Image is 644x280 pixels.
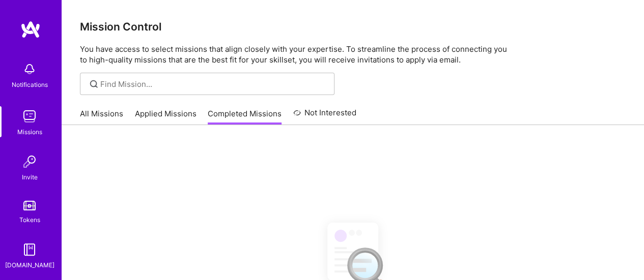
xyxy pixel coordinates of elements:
[20,20,41,39] img: logo
[100,79,327,89] input: Find Mission...
[12,79,48,90] div: Notifications
[22,172,38,182] div: Invite
[80,20,626,33] h3: Mission Control
[293,107,357,125] a: Not Interested
[208,108,282,125] a: Completed Missions
[80,44,626,65] p: You have access to select missions that align closely with your expertise. To streamline the proc...
[19,151,40,172] img: Invite
[80,108,123,125] a: All Missions
[88,78,100,90] i: icon SearchGrey
[19,106,40,127] img: teamwork
[23,201,36,210] img: tokens
[19,214,40,225] div: Tokens
[19,59,40,79] img: bell
[5,260,54,270] div: [DOMAIN_NAME]
[19,239,40,260] img: guide book
[135,108,197,125] a: Applied Missions
[17,127,42,137] div: Missions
